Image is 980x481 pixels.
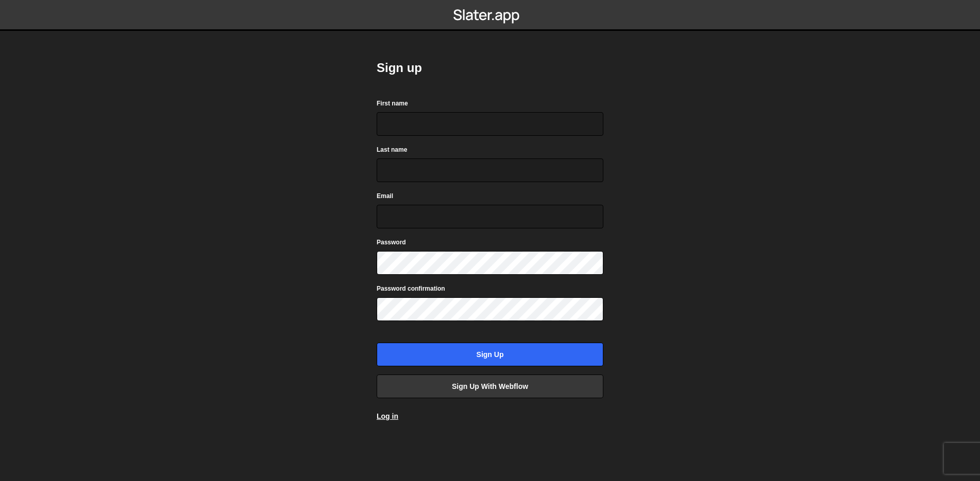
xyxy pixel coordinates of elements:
label: Password [377,237,406,247]
label: Password confirmation [377,283,445,294]
label: Email [377,191,393,201]
label: First name [377,98,408,109]
h2: Sign up [377,60,603,76]
a: Log in [377,412,398,420]
label: Last name [377,145,407,155]
input: Sign up [377,343,603,366]
a: Sign up with Webflow [377,375,603,398]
